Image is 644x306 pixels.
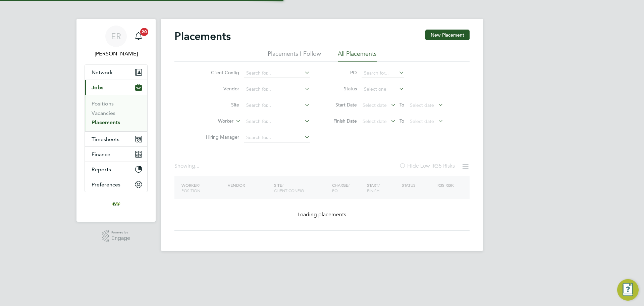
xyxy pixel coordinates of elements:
[327,70,357,76] label: PO
[244,69,310,78] input: Search for...
[92,151,110,158] span: Finance
[410,118,434,124] span: Select date
[85,132,147,146] button: Timesheets
[140,28,148,36] span: 20
[174,163,201,170] div: Showing
[174,30,231,43] h2: Placements
[132,26,145,47] a: 20
[268,50,321,62] li: Placements I Follow
[111,199,121,210] img: ivyresourcegroup-logo-retina.png
[327,118,357,124] label: Finish Date
[244,101,310,110] input: Search for...
[92,84,103,91] span: Jobs
[85,80,147,95] button: Jobs
[85,162,147,177] button: Reports
[111,230,130,235] span: Powered by
[397,100,406,109] span: To
[85,95,147,131] div: Jobs
[92,100,114,107] a: Positions
[195,118,233,125] label: Worker
[85,50,148,58] span: Emma Randall
[201,86,239,92] label: Vendor
[92,166,111,173] span: Reports
[201,102,239,108] label: Site
[201,134,239,140] label: Hiring Manager
[92,69,113,76] span: Network
[362,85,404,94] input: Select one
[425,30,470,40] button: New Placement
[85,26,148,58] a: ER[PERSON_NAME]
[244,133,310,142] input: Search for...
[363,102,387,108] span: Select date
[85,147,147,162] button: Finance
[76,19,156,222] nav: Main navigation
[92,119,120,126] a: Placements
[410,102,434,108] span: Select date
[244,117,310,126] input: Search for...
[244,85,310,94] input: Search for...
[85,177,147,192] button: Preferences
[92,136,119,142] span: Timesheets
[111,32,121,41] span: ER
[362,69,404,78] input: Search for...
[92,110,115,116] a: Vacancies
[363,118,387,124] span: Select date
[85,199,148,210] a: Go to home page
[92,181,120,188] span: Preferences
[102,230,130,243] a: Powered byEngage
[338,50,377,62] li: All Placements
[85,65,147,80] button: Network
[399,163,455,169] label: Hide Low IR35 Risks
[201,70,239,76] label: Client Config
[397,117,406,125] span: To
[327,102,357,108] label: Start Date
[195,163,199,169] span: ...
[327,86,357,92] label: Status
[111,235,130,241] span: Engage
[617,279,639,301] button: Engage Resource Center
